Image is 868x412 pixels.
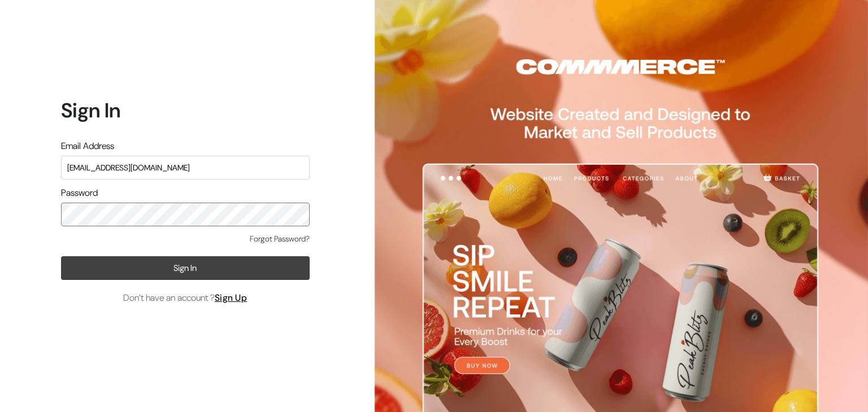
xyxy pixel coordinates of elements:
[61,98,310,122] h1: Sign In
[61,256,310,280] button: Sign In
[250,233,310,245] a: Forgot Password?
[215,292,248,304] a: Sign Up
[61,139,114,153] label: Email Address
[123,291,248,305] span: Don’t have an account ?
[61,186,98,200] label: Password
